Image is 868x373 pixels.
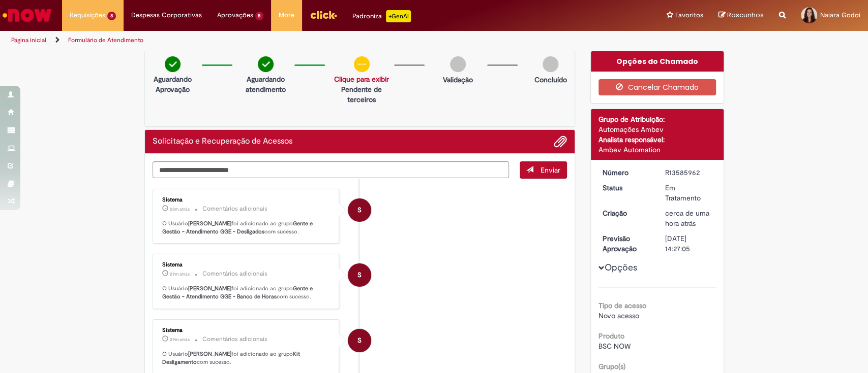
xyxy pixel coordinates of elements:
[170,271,190,277] time: 01/10/2025 13:43:46
[598,124,716,134] div: Automações Ambev
[162,220,314,235] b: Gente e Gestão - Atendimento GGE - Desligados
[162,285,314,300] b: Gente e Gestão - Atendimento GGE - Banco de Horas
[188,285,231,292] b: [PERSON_NAME]
[217,10,253,20] span: Aprovações
[665,208,712,228] div: 01/10/2025 13:27:04
[165,56,181,72] img: check-circle-green.png
[727,10,764,20] span: Rascunhos
[598,311,639,320] span: Novo acesso
[595,208,657,218] dt: Criação
[348,198,371,222] div: System
[598,331,624,341] b: Produto
[162,285,332,300] p: O Usuário foi adicionado ao grupo com sucesso.
[68,36,143,44] a: Formulário de Atendimento
[541,165,560,175] span: Enviar
[202,205,267,213] small: Comentários adicionais
[334,84,389,105] p: Pendente de terceiros
[665,167,712,178] div: R13585962
[334,75,389,84] a: Clique para exibir
[591,51,724,72] div: Opções do Chamado
[170,206,190,212] span: 28m atrás
[386,10,411,22] p: +GenAi
[162,350,302,366] b: Kit Desligamento
[665,233,712,254] div: [DATE] 14:27:05
[170,336,190,343] span: 29m atrás
[665,183,712,203] div: Em Tratamento
[598,114,716,124] div: Grupo de Atribuição:
[520,161,567,179] button: Enviar
[131,10,202,20] span: Despesas Corporativas
[107,12,116,20] span: 8
[598,362,625,371] b: Grupo(s)
[665,209,709,228] time: 01/10/2025 13:27:04
[188,220,231,227] b: [PERSON_NAME]
[188,350,231,358] b: [PERSON_NAME]
[595,183,657,193] dt: Status
[162,220,332,235] p: O Usuário foi adicionado ao grupo com sucesso.
[665,209,709,228] span: cerca de uma hora atrás
[202,269,267,278] small: Comentários adicionais
[598,79,716,95] button: Cancelar Chamado
[554,135,567,148] button: Adicionar anexos
[170,336,190,343] time: 01/10/2025 13:43:33
[279,10,294,20] span: More
[310,7,337,22] img: click_logo_yellow_360x200.png
[348,329,371,352] div: System
[242,74,289,94] p: Aguardando atendimento
[357,263,362,287] span: S
[162,327,332,333] div: Sistema
[170,206,190,212] time: 01/10/2025 13:43:57
[8,31,571,50] ul: Trilhas de página
[357,328,362,353] span: S
[354,56,370,72] img: circle-minus.png
[719,11,764,20] a: Rascunhos
[11,36,46,44] a: Página inicial
[162,350,332,366] p: O Usuário foi adicionado ao grupo com sucesso.
[348,263,371,287] div: System
[543,56,558,72] img: img-circle-grey.png
[202,335,267,344] small: Comentários adicionais
[162,262,332,268] div: Sistema
[352,10,411,22] div: Padroniza
[598,342,631,351] span: BSC NOW
[534,75,567,85] p: Concluído
[595,233,657,254] dt: Previsão Aprovação
[153,161,510,179] textarea: Digite sua mensagem aqui...
[1,5,53,25] img: ServiceNow
[598,134,716,145] div: Analista responsável:
[820,11,860,19] span: Naiara Godoi
[443,75,473,85] p: Validação
[357,198,362,222] span: S
[153,137,292,146] h2: Solicitação e Recuperação de Acessos Histórico de tíquete
[598,301,646,310] b: Tipo de acesso
[258,56,274,72] img: check-circle-green.png
[595,167,657,178] dt: Número
[598,145,716,155] div: Ambev Automation
[149,74,197,94] p: Aguardando Aprovação
[675,10,703,20] span: Favoritos
[170,271,190,277] span: 29m atrás
[450,56,466,72] img: img-circle-grey.png
[70,10,105,20] span: Requisições
[162,197,332,203] div: Sistema
[255,12,264,20] span: 5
